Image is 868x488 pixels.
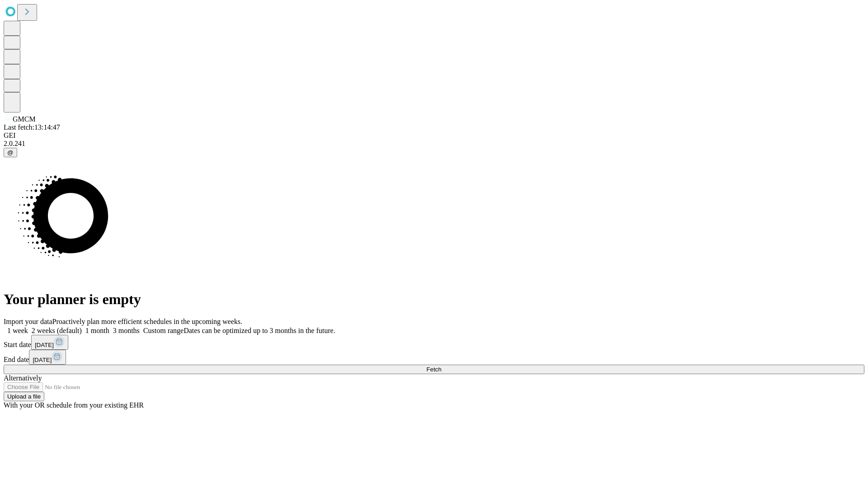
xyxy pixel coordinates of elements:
[4,291,864,308] h1: Your planner is empty
[4,365,864,374] button: Fetch
[29,350,66,365] button: [DATE]
[4,374,42,382] span: Alternatively
[7,327,28,334] span: 1 week
[33,357,52,363] span: [DATE]
[426,366,441,373] span: Fetch
[4,131,864,140] div: GEI
[13,115,36,123] span: GMCM
[52,318,242,325] span: Proactively plan more efficient schedules in the upcoming weeks.
[85,327,109,334] span: 1 month
[7,149,14,156] span: @
[4,392,44,401] button: Upload a file
[184,327,335,334] span: Dates can be optimized up to 3 months in the future.
[4,140,864,148] div: 2.0.241
[4,123,60,131] span: Last fetch: 13:14:47
[4,350,864,365] div: End date
[143,327,184,334] span: Custom range
[4,401,144,409] span: With your OR schedule from your existing EHR
[4,318,52,325] span: Import your data
[35,342,54,348] span: [DATE]
[32,327,82,334] span: 2 weeks (default)
[4,335,864,350] div: Start date
[4,148,17,157] button: @
[113,327,140,334] span: 3 months
[31,335,68,350] button: [DATE]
